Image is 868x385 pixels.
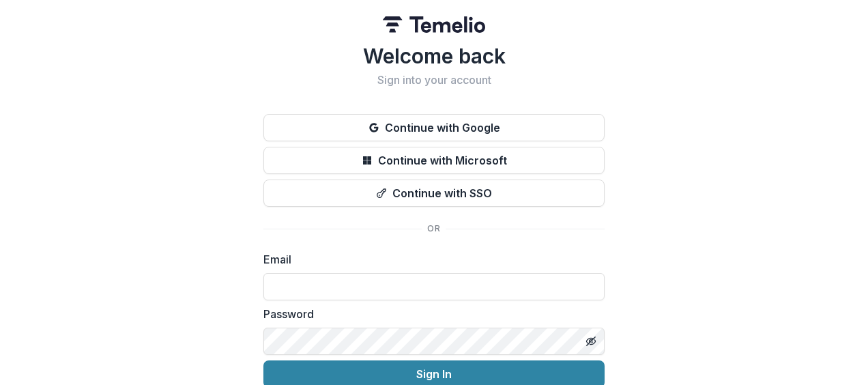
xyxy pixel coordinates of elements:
h1: Welcome back [263,44,605,68]
button: Continue with Microsoft [263,147,605,174]
h2: Sign into your account [263,74,605,87]
label: Email [263,251,596,268]
label: Password [263,306,596,322]
button: Continue with Google [263,114,605,141]
button: Toggle password visibility [580,330,602,352]
button: Continue with SSO [263,180,605,207]
img: Temelio [383,16,485,33]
